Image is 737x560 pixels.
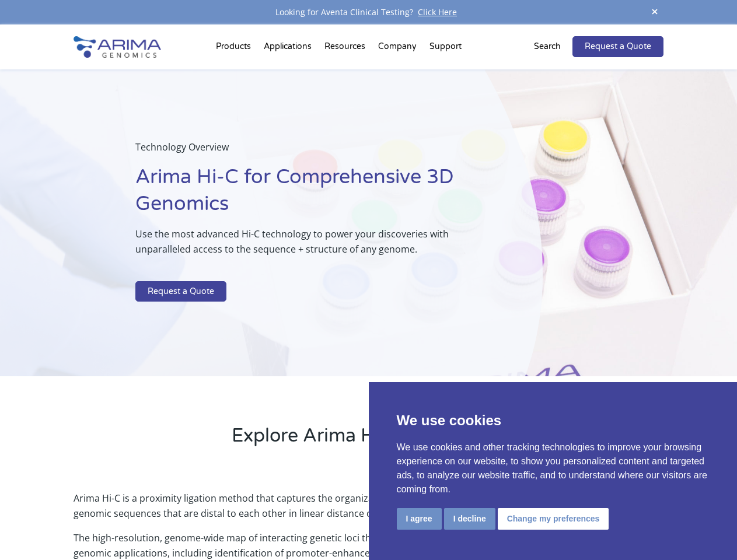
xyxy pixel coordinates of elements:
a: Click Here [413,6,462,17]
h1: Arima Hi-C for Comprehensive 3D Genomics [135,164,484,226]
div: Looking for Aventa Clinical Testing? [74,5,663,20]
button: Change my preferences [498,508,609,530]
p: Search [534,39,561,54]
a: Request a Quote [572,36,663,57]
button: I agree [397,508,442,530]
img: Arima-Genomics-logo [74,36,161,58]
p: Use the most advanced Hi-C technology to power your discoveries with unparalleled access to the s... [135,226,484,266]
p: We use cookies and other tracking technologies to improve your browsing experience on our website... [397,440,710,496]
p: We use cookies [397,410,710,431]
button: I decline [444,508,495,530]
a: Request a Quote [135,281,226,302]
p: Technology Overview [135,139,484,164]
p: Arima Hi-C is a proximity ligation method that captures the organizational structure of chromatin... [74,491,663,530]
h2: Explore Arima Hi-C Technology [74,423,663,458]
